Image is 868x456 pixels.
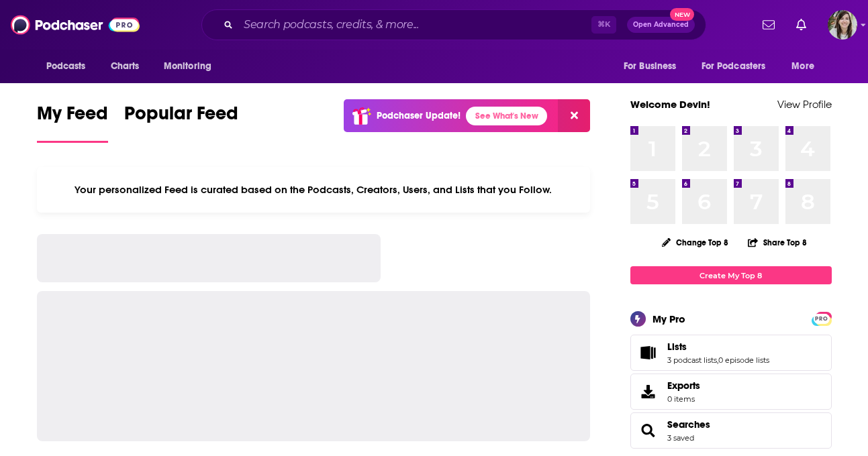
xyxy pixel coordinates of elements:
a: Exports [630,374,832,410]
a: See What's New [466,107,547,125]
span: , [717,355,718,365]
a: 3 podcast lists [667,355,717,365]
span: For Podcasters [702,57,766,76]
a: Lists [635,343,662,362]
a: 3 saved [667,433,694,443]
a: Popular Feed [124,102,238,143]
a: 0 episode lists [718,355,769,365]
span: Monitoring [164,57,211,76]
button: open menu [693,54,785,79]
a: Create My Top 8 [630,266,832,284]
button: open menu [614,54,693,79]
input: Search podcasts, credits, & more... [238,14,591,36]
span: Logged in as devinandrade [828,10,857,40]
span: Exports [667,380,700,392]
div: Your personalized Feed is curated based on the Podcasts, Creators, Users, and Lists that you Follow. [37,167,591,213]
span: Charts [111,57,140,76]
button: Show profile menu [828,10,857,40]
img: Podchaser - Follow, Share and Rate Podcasts [11,12,140,38]
a: My Feed [37,102,108,143]
a: Lists [667,341,769,353]
button: Share Top 8 [747,229,808,255]
span: Lists [630,335,832,371]
span: Exports [635,382,662,401]
span: Podcasts [46,57,86,76]
button: Open AdvancedNew [627,17,695,33]
span: My Feed [37,102,108,133]
img: User Profile [828,10,857,40]
p: Podchaser Update! [377,110,461,121]
button: Change Top 8 [654,234,737,251]
button: open menu [37,54,103,79]
a: Searches [667,418,710,431]
span: Popular Feed [124,102,238,133]
span: Searches [630,412,832,449]
span: PRO [814,314,830,324]
div: Search podcasts, credits, & more... [201,9,706,40]
a: PRO [814,313,830,323]
span: ⌘ K [591,16,616,34]
a: Charts [102,54,148,79]
span: Lists [667,341,687,353]
span: 0 items [667,394,700,404]
div: My Pro [653,312,685,325]
span: Open Advanced [633,21,689,28]
a: Searches [635,421,662,440]
span: New [670,8,694,21]
a: Show notifications dropdown [791,13,812,36]
button: open menu [782,54,831,79]
button: open menu [154,54,229,79]
a: View Profile [777,98,832,111]
span: More [791,57,814,76]
a: Show notifications dropdown [757,13,780,36]
span: For Business [624,57,677,76]
a: Welcome Devin! [630,98,710,111]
